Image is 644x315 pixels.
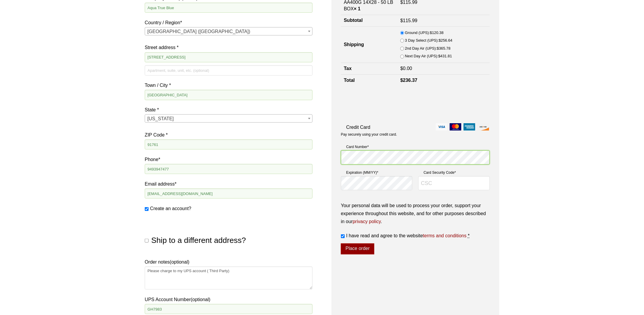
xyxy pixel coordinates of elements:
span: $ [439,38,441,43]
span: $ [400,66,403,71]
label: Next Day Air (UPS): [405,53,452,59]
bdi: 0.00 [400,66,412,71]
th: Subtotal [341,15,397,26]
label: Card Security Code [418,170,490,176]
span: State [145,114,313,123]
label: Order notes [145,258,313,266]
bdi: 115.99 [400,18,417,23]
label: Town / City [145,81,313,89]
bdi: 365.78 [437,46,451,51]
label: Credit Card [341,123,490,131]
th: Total [341,74,397,86]
img: mastercard [450,123,461,131]
label: Email address [145,180,313,188]
label: Phone [145,155,313,163]
span: $ [437,46,439,51]
span: Country / Region [145,27,313,35]
th: Shipping [341,27,397,63]
p: Your personal data will be used to process your order, support your experience throughout this we... [341,202,490,226]
strong: × 1 [354,6,361,11]
p: Pay securely using your credit card. [341,132,490,137]
label: UPS Account Number [145,295,313,303]
label: ZIP Code [145,131,313,139]
span: (optional) [170,259,189,264]
img: visa [436,123,448,131]
bdi: 120.38 [430,30,443,35]
bdi: 431.81 [438,54,452,58]
span: I have read and agree to the website [346,233,466,238]
span: Ship to a different address? [151,236,246,245]
label: 2nd Day Air (UPS): [405,45,451,52]
label: 3 Day Select (UPS): [405,37,453,44]
input: I have read and agree to the websiteterms and conditions * [341,234,345,238]
label: Street address [145,43,313,51]
a: terms and conditions [423,233,467,238]
input: CSC [418,176,490,190]
iframe: reCAPTCHA [341,92,431,115]
th: Tax [341,63,397,74]
span: California [145,115,312,123]
label: Expiration (MM/YY) [341,170,412,176]
label: Card Number [341,144,490,150]
span: $ [438,54,440,58]
abbr: required [468,233,470,238]
label: Country / Region [145,19,313,27]
label: State [145,106,313,114]
label: Ground (UPS): [405,30,444,36]
bdi: 236.37 [400,78,417,83]
input: House number and street name [145,52,313,62]
span: $ [400,78,403,83]
fieldset: Payment Info [341,142,490,195]
span: Create an account? [150,206,191,211]
a: privacy policy [353,219,381,224]
img: discover [477,123,489,131]
span: United States (US) [145,27,312,36]
span: $ [430,30,432,35]
input: Ship to a different address? [145,239,149,243]
img: amex [464,123,475,131]
button: Place order [341,243,374,255]
span: (optional) [191,297,211,302]
input: Apartment, suite, unit, etc. (optional) [145,65,313,75]
input: Create an account? [145,207,149,211]
bdi: 256.64 [439,38,452,43]
span: $ [400,18,403,23]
